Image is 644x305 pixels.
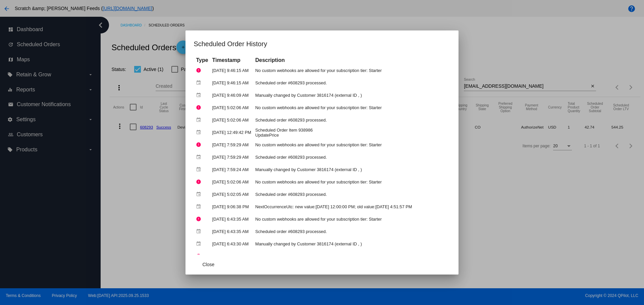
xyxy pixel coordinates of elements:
[254,65,450,76] td: No custom webhooks are allowed for your subscription tier: Starter
[196,90,204,100] mat-icon: event
[196,177,204,187] mat-icon: error
[194,57,210,64] th: Type
[254,213,450,225] td: No custom webhooks are allowed for your subscription tier: Starter
[211,201,253,213] td: [DATE] 9:06:38 PM
[211,188,253,200] td: [DATE] 5:02:05 AM
[254,250,450,262] td: No custom webhooks are allowed for your subscription tier: Starter
[254,102,450,113] td: No custom webhooks are allowed for your subscription tier: Starter
[254,176,450,188] td: No custom webhooks are allowed for your subscription tier: Starter
[254,77,450,89] td: Scheduled order #608293 processed.
[211,65,253,76] td: [DATE] 9:46:15 AM
[211,226,253,237] td: [DATE] 6:43:35 AM
[211,151,253,163] td: [DATE] 7:59:29 AM
[202,262,214,267] span: Close
[254,89,450,101] td: Manually changed by Customer 3816174 (external ID , )
[211,250,253,262] td: [DATE] 8:26:15 AM
[254,164,450,175] td: Manually changed by Customer 3816174 (external ID , )
[211,238,253,250] td: [DATE] 6:43:30 AM
[211,89,253,101] td: [DATE] 9:46:09 AM
[194,258,223,271] button: Close dialog
[254,114,450,126] td: Scheduled order #608293 processed.
[196,140,204,150] mat-icon: error
[194,39,450,49] h1: Scheduled Order History
[196,102,204,113] mat-icon: error
[254,238,450,250] td: Manually changed by Customer 3816174 (external ID , )
[196,239,204,249] mat-icon: event
[196,189,204,200] mat-icon: event
[196,251,204,261] mat-icon: error
[254,57,450,64] th: Description
[254,188,450,200] td: Scheduled order #608293 processed.
[254,226,450,237] td: Scheduled order #608293 processed.
[196,65,204,76] mat-icon: error
[196,152,204,162] mat-icon: event
[211,164,253,175] td: [DATE] 7:59:24 AM
[211,102,253,113] td: [DATE] 5:02:06 AM
[196,127,204,138] mat-icon: event
[254,127,450,138] td: Scheduled Order Item 938986 UpdatePrice
[254,139,450,151] td: No custom webhooks are allowed for your subscription tier: Starter
[196,214,204,224] mat-icon: error
[196,78,204,88] mat-icon: event
[254,151,450,163] td: Scheduled order #608293 processed.
[254,201,450,213] td: NextOccurrenceUtc: new value:[DATE] 12:00:00 PM; old value:[DATE] 4:51:57 PM
[211,114,253,126] td: [DATE] 5:02:06 AM
[211,57,253,64] th: Timestamp
[196,226,204,237] mat-icon: event
[196,164,204,175] mat-icon: event
[196,202,204,212] mat-icon: event
[196,115,204,125] mat-icon: event
[211,77,253,89] td: [DATE] 9:46:15 AM
[211,127,253,138] td: [DATE] 12:49:42 PM
[211,139,253,151] td: [DATE] 7:59:29 AM
[211,176,253,188] td: [DATE] 5:02:06 AM
[211,213,253,225] td: [DATE] 6:43:35 AM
